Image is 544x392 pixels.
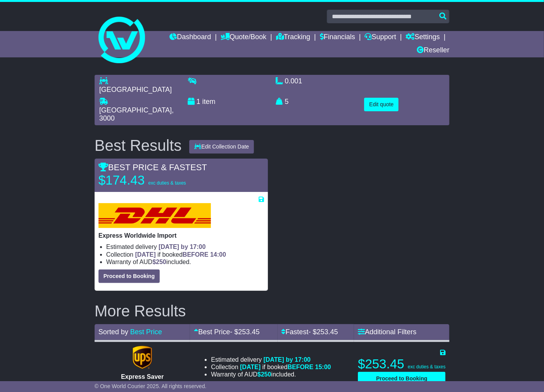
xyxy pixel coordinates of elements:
[99,106,174,123] span: , 3000
[99,106,172,114] span: [GEOGRAPHIC_DATA]
[95,302,449,319] h2: More Results
[121,373,164,387] span: Express Saver Import
[264,356,311,363] span: [DATE] by 17:00
[152,259,166,265] span: $
[211,371,331,378] li: Warranty of AUD included.
[417,44,449,57] a: Reseller
[309,328,338,336] span: - $
[285,98,289,105] span: 5
[320,31,355,44] a: Financials
[281,328,338,336] a: Fastest- $253.45
[91,137,186,154] div: Best Results
[98,162,207,172] span: BEST PRICE & FASTEST
[261,371,271,378] span: 250
[159,243,206,250] span: [DATE] by 17:00
[365,31,396,44] a: Support
[408,364,446,370] span: exc duties & taxes
[98,203,211,228] img: DHL: Express Worldwide Import
[210,251,226,258] span: 14:00
[98,173,195,188] p: $174.43
[221,31,266,44] a: Quote/Book
[194,328,259,336] a: Best Price- $253.45
[358,356,446,372] p: $253.45
[315,364,331,370] span: 15:00
[276,31,310,44] a: Tracking
[240,364,261,370] span: [DATE]
[135,251,156,258] span: [DATE]
[238,328,260,336] span: 253.45
[317,328,338,336] span: 253.45
[183,251,209,258] span: BEFORE
[130,328,162,336] a: Best Price
[202,98,216,105] span: item
[211,356,331,363] li: Estimated delivery
[197,98,200,105] span: 1
[364,98,399,111] button: Edit quote
[95,383,207,389] span: © One World Courier 2025. All rights reserved.
[99,86,172,93] span: [GEOGRAPHIC_DATA]
[285,77,302,85] span: 0.001
[156,259,166,265] span: 250
[288,364,314,370] span: BEFORE
[257,371,271,378] span: $
[240,364,331,370] span: if booked
[406,31,440,44] a: Settings
[230,328,259,336] span: - $
[98,269,160,283] button: Proceed to Booking
[169,31,211,44] a: Dashboard
[106,251,264,258] li: Collection
[135,251,226,258] span: if booked
[133,346,152,369] img: UPS (new): Express Saver Import
[358,328,416,336] a: Additional Filters
[106,243,264,250] li: Estimated delivery
[189,140,254,154] button: Edit Collection Date
[211,363,331,371] li: Collection
[358,372,446,385] button: Proceed to Booking
[98,328,128,336] span: Sorted by
[106,258,264,266] li: Warranty of AUD included.
[148,180,186,186] span: exc duties & taxes
[98,232,264,239] p: Express Worldwide Import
